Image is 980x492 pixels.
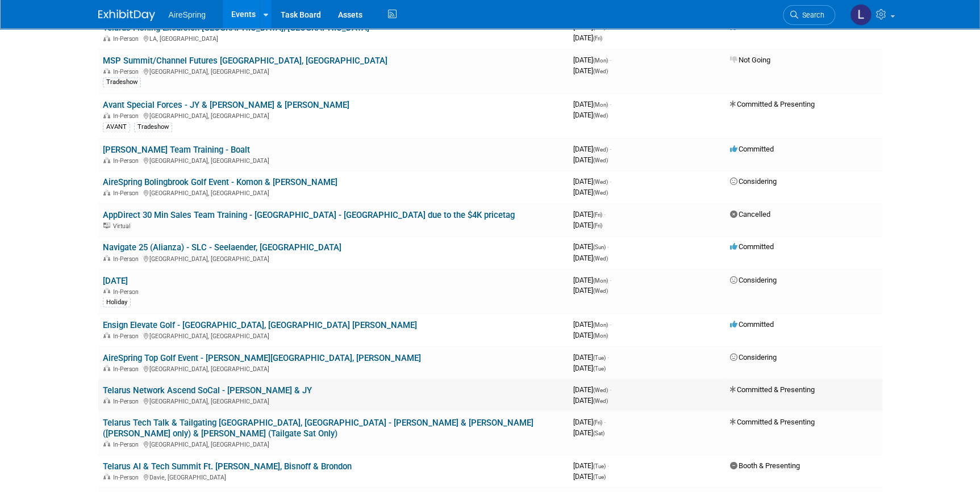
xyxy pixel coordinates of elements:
div: [GEOGRAPHIC_DATA], [GEOGRAPHIC_DATA] [103,396,564,405]
span: [DATE] [573,330,608,339]
a: Ensign Elevate Golf - [GEOGRAPHIC_DATA], [GEOGRAPHIC_DATA] [PERSON_NAME] [103,319,417,330]
span: (Wed) [593,190,608,196]
img: In-Person Event [103,332,110,338]
a: AireSpring Top Golf Event - [PERSON_NAME][GEOGRAPHIC_DATA], [PERSON_NAME] [103,352,421,363]
span: (Sun) [593,244,606,250]
div: [GEOGRAPHIC_DATA], [GEOGRAPHIC_DATA] [103,330,564,339]
a: Search [783,5,835,25]
a: [DATE] [103,275,128,285]
img: In-Person Event [103,255,110,260]
span: In-Person [113,157,142,165]
span: Committed [730,319,774,328]
span: - [610,319,611,328]
span: In-Person [113,365,142,372]
span: (Wed) [593,146,608,153]
span: (Wed) [593,112,608,119]
span: (Wed) [593,157,608,163]
div: Holiday [103,297,131,307]
img: In-Person Event [103,35,110,41]
span: [DATE] [573,461,609,469]
span: Committed & Presenting [730,100,815,108]
span: In-Person [113,288,142,295]
div: Tradeshow [134,122,172,132]
div: LA, [GEOGRAPHIC_DATA] [103,33,564,43]
img: In-Person Event [103,365,110,371]
span: In-Person [113,332,142,339]
span: [DATE] [573,352,609,361]
span: [DATE] [573,145,611,153]
span: Committed & Presenting [730,417,815,426]
span: (Fri) [593,222,602,229]
span: (Mon) [593,332,608,338]
a: AireSpring Bolingbrook Golf Event - Komon & [PERSON_NAME] [103,177,337,187]
span: Search [798,11,824,19]
span: [DATE] [573,221,602,229]
div: Davie, [GEOGRAPHIC_DATA] [103,472,564,481]
span: - [610,56,611,64]
img: In-Person Event [103,397,110,403]
img: In-Person Event [103,157,110,163]
span: (Wed) [593,255,608,261]
div: [GEOGRAPHIC_DATA], [GEOGRAPHIC_DATA] [103,188,564,197]
span: (Wed) [593,68,608,74]
span: Virtual [113,222,134,230]
span: - [607,242,609,251]
a: Avant Special Forces - JY & [PERSON_NAME] & [PERSON_NAME] [103,100,349,110]
img: In-Person Event [103,440,110,446]
span: [DATE] [573,253,608,262]
a: Navigate 25 (Alianza) - SLC - Seelaender, [GEOGRAPHIC_DATA] [103,242,341,253]
span: (Sat) [593,430,604,436]
span: Considering [730,177,777,186]
span: In-Person [113,440,142,448]
span: (Fri) [593,419,602,425]
span: [DATE] [573,385,611,393]
a: Telarus AI & Tech Summit Ft. [PERSON_NAME], Bisnoff & Brondon [103,461,352,471]
span: (Tue) [593,462,606,469]
span: - [610,275,611,284]
img: In-Person Event [103,112,110,118]
span: (Mon) [593,102,608,108]
span: (Tue) [593,473,606,480]
span: [DATE] [573,188,608,196]
span: In-Person [113,473,142,481]
span: [DATE] [573,155,608,164]
span: Cancelled [730,210,770,218]
span: (Tue) [593,365,606,371]
div: [GEOGRAPHIC_DATA], [GEOGRAPHIC_DATA] [103,363,564,372]
span: Committed [730,145,774,153]
img: In-Person Event [103,190,110,195]
span: (Wed) [593,386,608,393]
span: Not Going [730,56,770,64]
span: - [610,100,611,108]
span: In-Person [113,35,142,43]
img: In-Person Event [103,473,110,479]
span: Considering [730,352,777,361]
div: [GEOGRAPHIC_DATA], [GEOGRAPHIC_DATA] [103,66,564,75]
span: [DATE] [573,472,606,480]
img: Virtual Event [103,222,110,228]
span: (Fri) [593,35,602,41]
span: [DATE] [573,242,609,251]
div: Tradeshow [103,77,141,87]
a: Telarus Tech Talk & Tailgating [GEOGRAPHIC_DATA], [GEOGRAPHIC_DATA] - [PERSON_NAME] & [PERSON_NAM... [103,417,533,438]
div: [GEOGRAPHIC_DATA], [GEOGRAPHIC_DATA] [103,439,564,448]
div: [GEOGRAPHIC_DATA], [GEOGRAPHIC_DATA] [103,155,564,165]
span: [DATE] [573,396,608,404]
span: [DATE] [573,66,608,75]
span: [DATE] [573,428,604,436]
span: - [610,145,611,153]
span: [DATE] [573,319,611,328]
span: In-Person [113,255,142,262]
span: [DATE] [573,210,606,218]
span: In-Person [113,190,142,197]
span: In-Person [113,68,142,75]
span: [DATE] [573,363,606,372]
span: (Fri) [593,212,602,218]
img: In-Person Event [103,288,110,293]
a: MSP Summit/Channel Futures [GEOGRAPHIC_DATA], [GEOGRAPHIC_DATA] [103,56,387,66]
span: [DATE] [573,56,611,64]
span: - [607,352,609,361]
span: (Mon) [593,321,608,327]
span: (Mon) [593,277,608,283]
span: [DATE] [573,417,606,426]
